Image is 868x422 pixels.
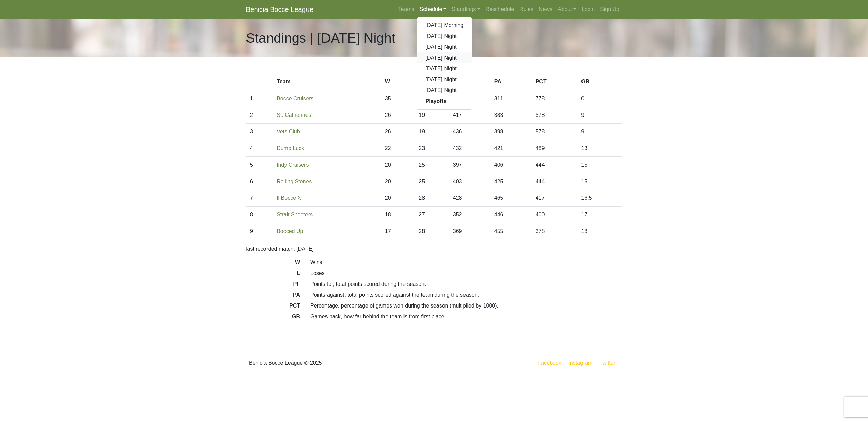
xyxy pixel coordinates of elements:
td: 398 [490,124,532,140]
td: 28 [415,190,449,207]
a: Sign Up [597,3,622,16]
td: 465 [490,190,532,207]
dt: GB [241,313,305,323]
td: 400 [532,207,577,223]
td: 578 [532,124,577,140]
a: [DATE] Night [417,63,472,74]
td: 16.5 [577,190,622,207]
a: News [536,3,555,16]
td: 25 [415,173,449,190]
a: Bocce Cruisers [277,96,313,101]
td: 397 [449,157,490,173]
td: 403 [449,173,490,190]
a: Reschedule [483,3,517,16]
th: L [415,73,449,90]
p: last recorded match: [DATE] [246,245,622,253]
td: 578 [532,107,577,124]
a: Indy Cruisers [277,162,309,168]
strong: Playoffs [426,98,447,104]
td: 35 [381,90,415,107]
td: 383 [490,107,532,124]
a: Schedule [417,3,449,16]
dd: Points against, total points scored against the team during the season. [305,291,627,299]
td: 20 [381,190,415,207]
td: 27 [415,207,449,223]
a: Facebook [536,359,563,367]
dd: Wins [305,258,627,267]
td: 432 [449,140,490,157]
dt: PCT [241,302,305,313]
td: 352 [449,207,490,223]
td: 421 [490,140,532,157]
td: 3 [246,124,273,140]
td: 8 [246,207,273,223]
td: 369 [449,223,490,240]
td: 444 [532,157,577,173]
dd: Games back, how far behind the team is from first place. [305,313,627,321]
td: 9 [246,223,273,240]
a: Playoffs [417,96,472,107]
td: 4 [246,140,273,157]
h1: Standings | [DATE] Night [246,30,395,46]
td: 26 [381,107,415,124]
div: Schedule [417,17,472,110]
a: About [555,3,579,16]
a: Benicia Bocce League [246,3,313,16]
td: 20 [381,157,415,173]
a: [DATE] Morning [417,20,472,31]
td: 13 [577,140,622,157]
td: 9 [577,124,622,140]
td: 1 [246,90,273,107]
td: 446 [490,207,532,223]
th: PCT [532,73,577,90]
a: Standings [449,3,482,16]
td: 425 [490,173,532,190]
td: 20 [381,173,415,190]
a: [DATE] Night [417,31,472,42]
a: [DATE] Night [417,74,472,85]
td: 9 [577,107,622,124]
td: 10 [415,90,449,107]
a: [DATE] Night [417,52,472,63]
td: 778 [532,90,577,107]
td: 22 [381,140,415,157]
td: 417 [449,107,490,124]
dt: PF [241,280,305,291]
th: PA [490,73,532,90]
td: 25 [415,157,449,173]
td: 18 [381,207,415,223]
td: 15 [577,157,622,173]
dd: Loses [305,269,627,277]
dd: Points for, total points scored during the season. [305,280,627,288]
td: 28 [415,223,449,240]
td: 311 [490,90,532,107]
a: Instagram [567,359,594,367]
a: St. Catherines [277,112,311,118]
dd: Percentage, percentage of games won during the season (multiplied by 1000). [305,302,627,310]
td: 7 [246,190,273,207]
td: 406 [490,157,532,173]
td: 436 [449,124,490,140]
a: [DATE] Night [417,42,472,52]
td: 15 [577,173,622,190]
td: 444 [532,173,577,190]
td: 2 [246,107,273,124]
th: W [381,73,415,90]
td: 5 [246,157,273,173]
a: [DATE] Night [417,85,472,96]
td: 455 [490,223,532,240]
a: Rules [517,3,536,16]
td: 17 [577,207,622,223]
th: GB [577,73,622,90]
td: 19 [415,107,449,124]
dt: W [241,258,305,269]
a: Teams [395,3,417,16]
a: Rolling Stones [277,178,312,184]
td: 17 [381,223,415,240]
td: 0 [577,90,622,107]
a: Vets Club [277,129,300,134]
dt: L [241,269,305,280]
th: Team [273,73,381,90]
td: 428 [449,190,490,207]
td: 6 [246,173,273,190]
